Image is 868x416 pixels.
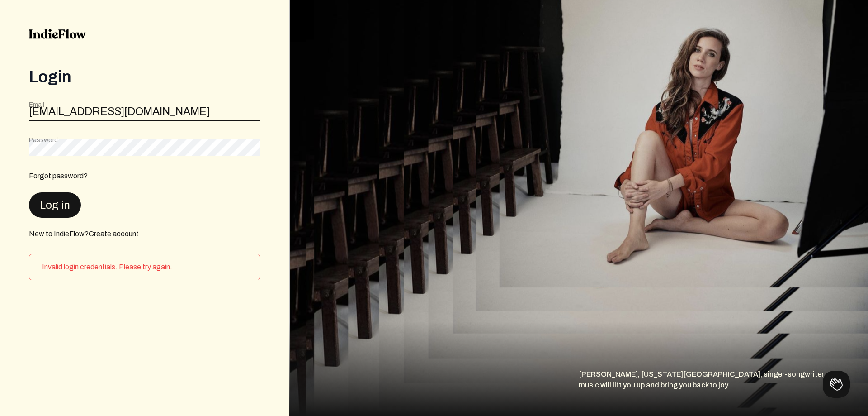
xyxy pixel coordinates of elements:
div: New to IndieFlow? [29,229,260,239]
img: indieflow-logo-black.svg [29,29,86,39]
iframe: Toggle Customer Support [823,371,850,398]
label: Email [29,100,44,110]
div: Login [29,68,260,86]
h3: Invalid login credentials. Please try again. [42,262,253,273]
a: Create account [89,230,139,238]
button: Log in [29,192,81,218]
a: Forgot password? [29,172,88,180]
div: [PERSON_NAME], [US_STATE][GEOGRAPHIC_DATA], singer-songwriter, who's music will lift you up and b... [579,369,868,416]
label: Password [29,136,58,145]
